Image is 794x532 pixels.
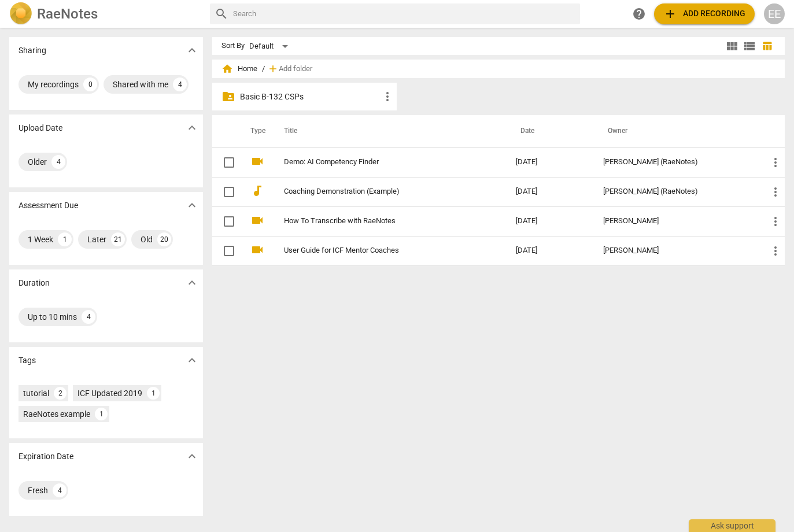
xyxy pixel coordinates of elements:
[9,2,201,25] a: LogoRaeNotes
[241,115,270,147] th: Type
[183,448,201,465] button: Show more
[23,387,49,399] div: tutorial
[284,158,474,167] a: Demo: AI Competency Finder
[270,115,506,147] th: Title
[58,232,72,246] div: 1
[183,42,201,59] button: Show more
[758,38,775,55] button: Table view
[28,234,53,245] div: 1 Week
[19,122,62,134] p: Upload Date
[215,7,228,21] span: search
[284,217,474,226] a: How To Transcribe with RaeNotes
[663,7,677,21] span: add
[23,408,90,420] div: RaeNotes example
[221,42,245,50] div: Sort By
[663,7,745,21] span: Add recording
[54,387,67,400] div: 2
[689,519,775,532] div: Ask support
[19,277,50,289] p: Duration
[603,217,750,226] div: [PERSON_NAME]
[95,408,108,420] div: 1
[19,199,78,212] p: Assessment Due
[267,63,279,75] span: add
[507,115,594,147] th: Date
[507,206,594,236] td: [DATE]
[83,77,97,91] div: 0
[769,156,782,169] span: more_vert
[185,43,199,57] span: expand_more
[9,2,32,25] img: Logo
[654,3,755,24] button: Upload
[82,310,95,324] div: 4
[284,246,474,255] a: User Guide for ICF Mentor Coaches
[183,352,201,369] button: Show more
[769,185,782,199] span: more_vert
[741,38,758,55] button: List view
[185,121,199,135] span: expand_more
[381,90,394,104] span: more_vert
[221,63,233,75] span: home
[762,40,773,51] span: table_chart
[37,6,98,22] h2: RaeNotes
[221,90,235,104] span: folder_shared
[603,246,750,255] div: [PERSON_NAME]
[769,244,782,258] span: more_vert
[603,187,750,196] div: [PERSON_NAME] (RaeNotes)
[250,154,264,168] span: videocam
[185,198,199,212] span: expand_more
[629,3,649,24] a: Help
[185,276,199,290] span: expand_more
[725,39,739,53] span: view_module
[769,215,782,228] span: more_vert
[157,232,171,246] div: 20
[53,483,67,497] div: 4
[173,77,187,91] div: 4
[250,243,264,257] span: videocam
[141,234,153,245] div: Old
[284,187,474,196] a: Coaching Demonstration (Example)
[233,5,575,23] input: Search
[507,177,594,206] td: [DATE]
[19,45,46,57] p: Sharing
[28,79,79,90] div: My recordings
[594,115,759,147] th: Owner
[240,91,381,103] p: Basic B-132 CSPs
[147,387,160,400] div: 1
[183,197,201,214] button: Show more
[262,65,265,73] span: /
[51,155,65,169] div: 4
[77,387,142,399] div: ICF Updated 2019
[185,353,199,367] span: expand_more
[507,236,594,265] td: [DATE]
[250,213,264,227] span: videocam
[183,119,201,136] button: Show more
[279,65,312,73] span: Add folder
[221,63,257,75] span: Home
[723,38,741,55] button: Tile view
[250,184,264,198] span: audiotrack
[19,354,36,367] p: Tags
[603,158,750,167] div: [PERSON_NAME] (RaeNotes)
[249,37,292,56] div: Default
[113,79,168,90] div: Shared with me
[28,156,47,168] div: Older
[632,7,646,21] span: help
[28,485,48,496] div: Fresh
[764,3,785,24] button: EE
[743,39,756,53] span: view_list
[185,449,199,463] span: expand_more
[19,450,73,463] p: Expiration Date
[183,274,201,291] button: Show more
[28,311,77,323] div: Up to 10 mins
[111,232,125,246] div: 21
[87,234,106,245] div: Later
[507,147,594,177] td: [DATE]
